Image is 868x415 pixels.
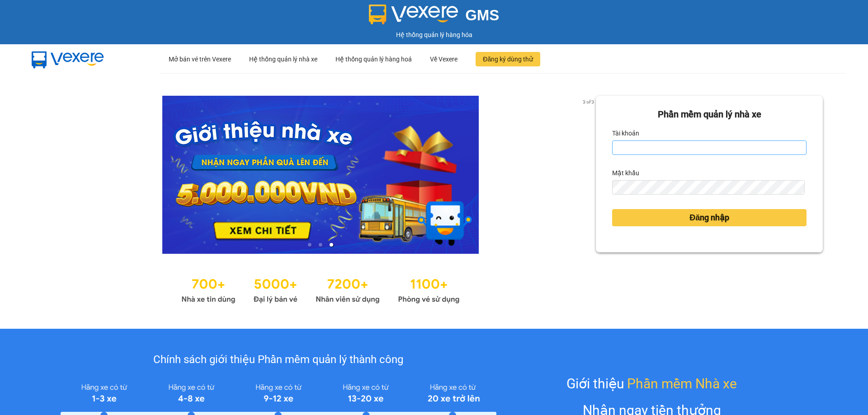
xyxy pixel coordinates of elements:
[612,180,804,195] input: Mật khẩu
[369,5,458,24] img: logo 2
[335,45,412,74] div: Hệ thống quản lý hàng hoá
[612,126,639,140] label: Tài khoản
[2,30,866,40] div: Hệ thống quản lý hàng hóa
[169,45,231,74] div: Mở bán vé trên Vexere
[483,54,533,64] span: Đăng ký dùng thử
[308,243,311,247] li: slide item 1
[627,373,737,394] span: Phần mềm Nhà xe
[249,45,317,74] div: Hệ thống quản lý nhà xe
[45,96,58,254] button: previous slide / item
[61,351,496,368] div: Chính sách giới thiệu Phần mềm quản lý thành công
[369,14,500,21] a: GMS
[23,44,113,74] img: mbUUG5Q.png
[583,96,596,254] button: next slide / item
[319,243,322,247] li: slide item 2
[612,140,807,155] input: Tài khoản
[689,211,729,224] span: Đăng nhập
[612,107,807,121] div: Phần mềm quản lý nhà xe
[612,166,639,180] label: Mật khẩu
[430,45,458,74] div: Về Vexere
[330,243,333,247] li: slide item 3
[465,7,499,23] span: GMS
[612,209,807,226] button: Đăng nhập
[476,52,540,66] button: Đăng ký dùng thử
[580,96,596,107] p: 3 of 3
[566,373,737,394] div: Giới thiệu
[181,272,460,306] img: Statistics.png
